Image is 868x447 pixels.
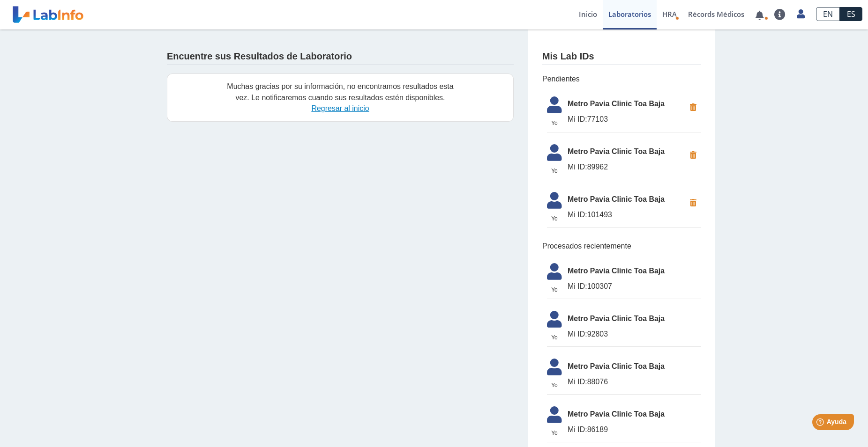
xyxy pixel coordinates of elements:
a: EN [816,7,840,21]
span: Yo [541,333,568,342]
span: Mi ID: [568,330,587,338]
span: Mi ID: [568,282,587,290]
span: Mi ID: [568,115,587,123]
span: Metro Pavia Clinic Toa Baja [568,313,701,324]
span: 101493 [568,209,685,220]
a: ES [840,7,862,21]
span: 88076 [568,376,701,388]
span: Yo [541,381,568,389]
span: 89962 [568,161,685,173]
span: Metro Pavia Clinic Toa Baja [568,146,685,157]
span: Pendientes [542,73,701,85]
span: Yo [541,429,568,437]
span: Procesados recientemente [542,241,701,252]
span: 77103 [568,114,685,125]
span: 100307 [568,281,701,292]
span: Metro Pavia Clinic Toa Baja [568,265,701,277]
a: Regresar al inicio [311,104,369,112]
div: Muchas gracias por su información, no encontramos resultados esta vez. Le notificaremos cuando su... [212,81,469,103]
span: Mi ID: [568,163,587,171]
h4: Encuentre sus Resultados de Laboratorio [167,51,352,62]
span: Yo [541,286,568,294]
span: Metro Pavia Clinic Toa Baja [568,194,685,205]
span: Mi ID: [568,211,587,219]
span: Mi ID: [568,425,587,433]
span: 86189 [568,424,701,435]
span: Mi ID: [568,378,587,386]
iframe: Help widget launcher [785,410,858,437]
span: Yo [541,167,568,175]
span: Metro Pavia Clinic Toa Baja [568,361,701,372]
span: Metro Pavia Clinic Toa Baja [568,98,685,110]
span: 92803 [568,329,701,340]
h4: Mis Lab IDs [542,51,594,62]
span: Yo [541,214,568,223]
span: Metro Pavia Clinic Toa Baja [568,409,701,420]
span: Yo [541,119,568,127]
span: HRA [662,9,677,19]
